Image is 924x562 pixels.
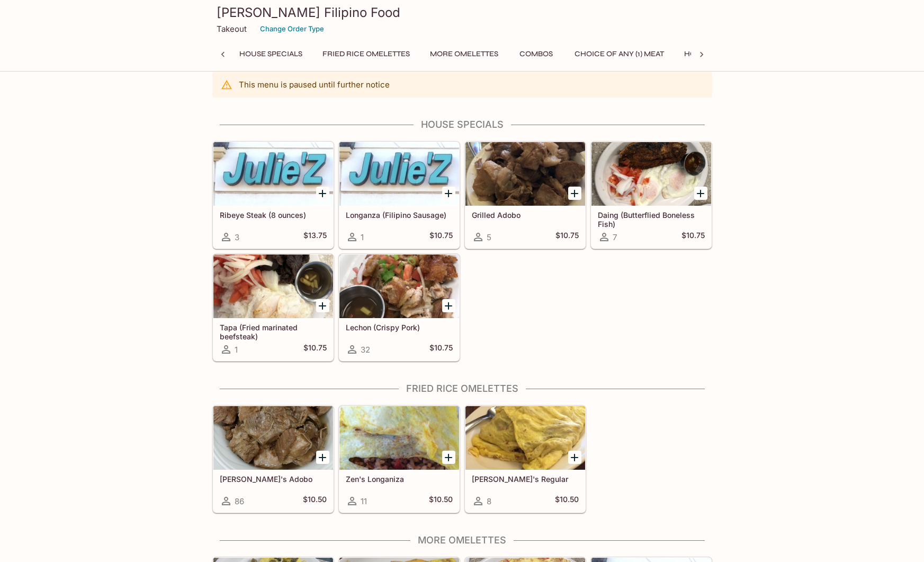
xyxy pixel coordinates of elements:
[442,451,455,464] button: Add Zen's Longaniza
[424,47,504,62] button: More Omelettes
[213,142,333,206] div: Ribeye Steak (8 ounces)
[217,4,708,21] h3: [PERSON_NAME] Filipino Food
[465,142,586,249] a: Grilled Adobo5$10.75
[472,475,579,484] h5: [PERSON_NAME]'s Regular
[235,496,244,506] span: 86
[213,142,334,249] a: Ribeye Steak (8 ounces)3$13.75
[442,299,455,312] button: Add Lechon (Crispy Pork)
[217,24,247,34] p: Takeout
[591,142,711,206] div: Daing (Butterflied Boneless Fish)
[213,406,334,513] a: [PERSON_NAME]'s Adobo86$10.50
[555,231,579,243] h5: $10.75
[212,119,712,130] h4: House Specials
[316,451,329,464] button: Add Julie's Adobo
[339,406,459,470] div: Zen's Longaniza
[613,232,617,242] span: 7
[555,495,579,507] h5: $10.50
[681,231,705,243] h5: $10.75
[213,254,333,318] div: Tapa (Fried marinated beefsteak)
[361,232,364,242] span: 1
[212,383,712,394] h4: Fried Rice Omelettes
[239,80,390,90] p: This menu is paused until further notice
[235,345,238,355] span: 1
[429,495,453,507] h5: $10.50
[303,231,327,243] h5: $13.75
[317,47,416,62] button: Fried Rice Omelettes
[472,210,579,219] h5: Grilled Adobo
[339,142,460,249] a: Longanza (Filipino Sausage)1$10.75
[591,142,712,249] a: Daing (Butterflied Boneless Fish)7$10.75
[429,343,453,356] h5: $10.75
[339,254,459,318] div: Lechon (Crispy Pork)
[465,142,585,206] div: Grilled Adobo
[568,451,581,464] button: Add Ralph's Regular
[361,496,367,506] span: 11
[220,210,327,219] h5: Ribeye Steak (8 ounces)
[465,406,585,470] div: Ralph's Regular
[513,47,560,62] button: Combos
[316,299,329,312] button: Add Tapa (Fried marinated beefsteak)
[316,187,329,200] button: Add Ribeye Steak (8 ounces)
[339,254,460,361] a: Lechon (Crispy Pork)32$10.75
[220,475,327,484] h5: [PERSON_NAME]'s Adobo
[212,534,712,546] h4: More Omelettes
[346,323,453,332] h5: Lechon (Crispy Pork)
[303,343,327,356] h5: $10.75
[235,232,239,242] span: 3
[303,495,327,507] h5: $10.50
[220,323,327,340] h5: Tapa (Fried marinated beefsteak)
[429,231,453,243] h5: $10.75
[339,406,460,513] a: Zen's Longaniza11$10.50
[487,496,491,506] span: 8
[346,210,453,219] h5: Longanza (Filipino Sausage)
[213,254,334,361] a: Tapa (Fried marinated beefsteak)1$10.75
[598,210,705,228] h5: Daing (Butterflied Boneless Fish)
[465,406,586,513] a: [PERSON_NAME]'s Regular8$10.50
[694,187,707,200] button: Add Daing (Butterflied Boneless Fish)
[234,47,308,62] button: House Specials
[569,47,670,62] button: Choice of Any (1) Meat
[442,187,455,200] button: Add Longanza (Filipino Sausage)
[361,345,370,355] span: 32
[346,475,453,484] h5: Zen's Longaniza
[339,142,459,206] div: Longanza (Filipino Sausage)
[487,232,491,242] span: 5
[213,406,333,470] div: Julie's Adobo
[255,21,329,37] button: Change Order Type
[678,47,730,62] button: Hotcakes
[568,187,581,200] button: Add Grilled Adobo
